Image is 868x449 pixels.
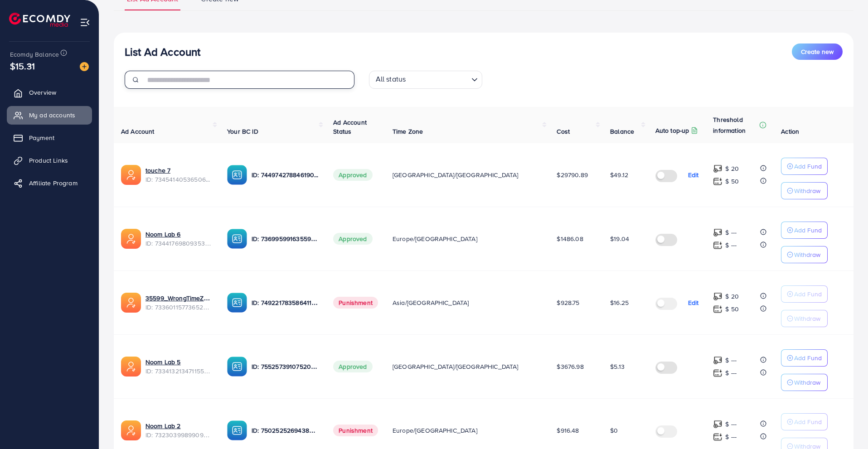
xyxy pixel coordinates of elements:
[713,164,723,174] img: top-up amount
[393,362,519,371] span: [GEOGRAPHIC_DATA]/[GEOGRAPHIC_DATA]
[227,229,247,249] img: ic-ba-acc.ded83a64.svg
[145,303,213,312] span: ID: 7336011577365282818
[29,179,78,188] span: Affiliate Program
[794,313,820,324] p: Withdraw
[252,233,319,244] p: ID: 7369959916355928081
[145,294,213,303] a: 35599_WrongTimeZone
[725,304,739,314] p: $ 50
[29,133,54,142] span: Payment
[9,13,70,27] img: logo
[792,43,843,60] button: Create new
[333,297,378,309] span: Punishment
[713,177,723,186] img: top-up amount
[145,294,213,312] div: <span class='underline'>35599_WrongTimeZone</span></br>7336011577365282818
[725,240,737,251] p: $ ---
[610,170,628,179] span: $49.12
[794,185,820,196] p: Withdraw
[725,431,737,442] p: $ ---
[557,127,570,136] span: Cost
[80,62,89,71] img: image
[227,420,247,440] img: ic-ba-acc.ded83a64.svg
[7,129,92,147] a: Payment
[713,241,723,250] img: top-up amount
[781,182,828,199] button: Withdraw
[713,432,723,442] img: top-up amount
[781,285,828,303] button: Add Fund
[781,413,828,430] button: Add Fund
[408,72,467,87] input: Search for option
[725,291,739,302] p: $ 20
[121,357,141,377] img: ic-ads-acc.e4c84228.svg
[333,425,378,436] span: Punishment
[145,166,213,184] div: <span class='underline'>touche 7</span></br>7345414053650628609
[121,229,141,249] img: ic-ads-acc.e4c84228.svg
[145,421,181,430] a: Noom Lab 2
[794,161,822,172] p: Add Fund
[29,88,56,97] span: Overview
[794,416,822,427] p: Add Fund
[725,367,737,378] p: $ ---
[794,289,822,299] p: Add Fund
[145,230,213,248] div: <span class='underline'>Noom Lab 6</span></br>7344176980935360513
[227,127,258,136] span: Your BC ID
[610,426,618,435] span: $0
[121,127,155,136] span: Ad Account
[781,374,828,391] button: Withdraw
[713,292,723,301] img: top-up amount
[393,298,469,307] span: Asia/[GEOGRAPHIC_DATA]
[145,367,213,376] span: ID: 7334132134711558146
[29,111,75,120] span: My ad accounts
[557,298,579,307] span: $928.75
[252,169,319,180] p: ID: 7449742788461903889
[333,118,367,136] span: Ad Account Status
[121,420,141,440] img: ic-ads-acc.e4c84228.svg
[557,426,579,435] span: $916.48
[7,151,92,169] a: Product Links
[794,225,822,236] p: Add Fund
[725,355,737,366] p: $ ---
[725,227,737,238] p: $ ---
[252,361,319,372] p: ID: 7552573910752002064
[10,59,35,72] span: $15.31
[374,72,408,87] span: All status
[557,170,587,179] span: $29790.89
[10,50,59,59] span: Ecomdy Balance
[227,165,247,185] img: ic-ba-acc.ded83a64.svg
[610,298,629,307] span: $16.25
[121,165,141,185] img: ic-ads-acc.e4c84228.svg
[227,293,247,313] img: ic-ba-acc.ded83a64.svg
[713,228,723,237] img: top-up amount
[145,421,213,440] div: <span class='underline'>Noom Lab 2</span></br>7323039989909209089
[145,166,170,175] a: touche 7
[725,419,737,430] p: $ ---
[610,362,625,371] span: $5.13
[29,156,68,165] span: Product Links
[655,125,689,136] p: Auto top-up
[393,426,477,435] span: Europe/[GEOGRAPHIC_DATA]
[252,297,319,308] p: ID: 7492217835864113153
[7,83,92,101] a: Overview
[713,356,723,365] img: top-up amount
[333,233,372,245] span: Approved
[781,127,799,136] span: Action
[781,222,828,239] button: Add Fund
[801,47,834,56] span: Create new
[781,310,828,327] button: Withdraw
[713,420,723,429] img: top-up amount
[713,114,757,136] p: Threshold information
[125,45,200,58] h3: List Ad Account
[610,127,634,136] span: Balance
[252,425,319,436] p: ID: 7502525269438398465
[610,234,629,243] span: $19.04
[781,349,828,367] button: Add Fund
[80,17,90,28] img: menu
[369,71,482,89] div: Search for option
[333,169,372,181] span: Approved
[725,176,739,187] p: $ 50
[781,158,828,175] button: Add Fund
[145,357,181,367] a: Noom Lab 5
[713,368,723,378] img: top-up amount
[333,361,372,372] span: Approved
[725,163,739,174] p: $ 20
